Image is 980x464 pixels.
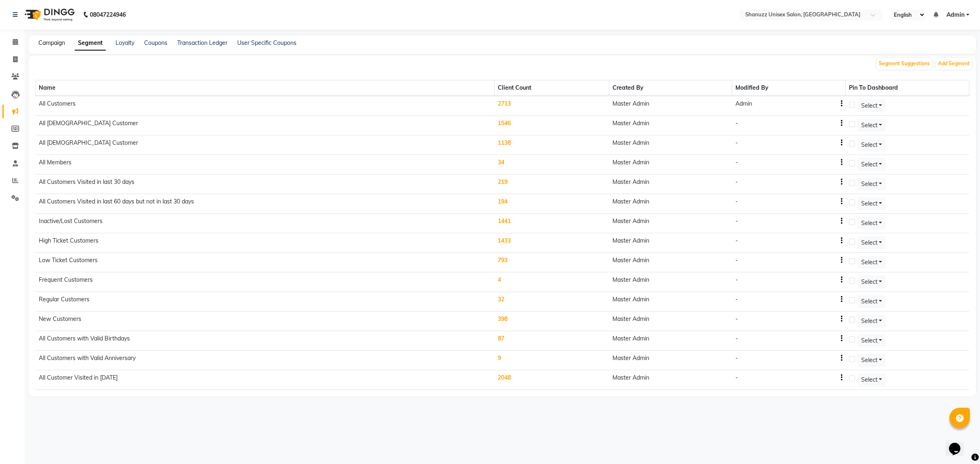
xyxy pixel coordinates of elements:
a: Segment [75,36,106,51]
td: 32 [494,292,609,312]
button: Select [857,197,886,210]
button: Select [857,334,886,347]
a: User Specific Coupons [237,39,296,46]
th: Client Count [494,80,609,96]
td: Frequent Customers [36,272,494,292]
td: All Customers Visited in last 30 days [36,175,494,194]
td: All Members [36,155,494,175]
div: - [735,256,738,265]
span: Select [861,259,878,266]
div: - [735,178,738,186]
td: Master Admin [609,272,732,292]
span: Select [861,219,878,227]
td: Master Admin [609,370,732,390]
a: Campaign [38,39,65,46]
div: - [735,119,738,128]
td: 2048 [494,370,609,390]
td: Master Admin [609,233,732,253]
button: Select [857,236,886,249]
td: 1433 [494,233,609,253]
td: All [DEMOGRAPHIC_DATA] Customer [36,116,494,135]
td: Master Admin [609,155,732,175]
th: Modified By [732,80,846,96]
td: Master Admin [609,214,732,233]
td: 793 [494,253,609,272]
td: All Customer Visited in [DATE] [36,370,494,390]
td: 4 [494,272,609,292]
td: All Customers Visited in last 60 days but not in last 30 days [36,194,494,214]
button: Select [857,276,886,288]
td: 1546 [494,116,609,135]
td: 1138 [494,135,609,155]
a: Transaction Ledger [177,39,227,46]
td: 2713 [494,96,609,116]
td: All Customers [36,96,494,116]
th: Name [36,80,494,96]
span: Select [861,180,878,188]
button: Select [857,373,886,386]
td: 87 [494,331,609,351]
td: Master Admin [609,116,732,135]
td: Low Ticket Customers [36,253,494,272]
b: 08047224946 [90,3,126,26]
span: Select [861,278,878,285]
div: - [735,295,738,304]
button: Select [857,295,886,308]
td: Master Admin [609,96,732,116]
td: 9 [494,351,609,370]
span: Select [861,298,878,305]
div: - [735,334,738,343]
td: 219 [494,175,609,194]
span: Select [861,376,878,383]
a: Coupons [144,39,167,46]
td: 1441 [494,214,609,233]
div: - [735,197,738,206]
button: Select [857,217,886,230]
img: logo [21,3,77,26]
td: High Ticket Customers [36,233,494,253]
div: - [735,139,738,147]
td: Master Admin [609,312,732,331]
td: All Customers with Valid Anniversary [36,351,494,370]
iframe: chat widget [946,431,972,456]
span: Select [861,239,878,246]
td: New Customers [36,312,494,331]
div: Admin [735,99,752,108]
td: Master Admin [609,331,732,351]
button: Select [857,354,886,367]
span: Select [861,337,878,344]
th: Created By [609,80,732,96]
td: All [DEMOGRAPHIC_DATA] Customer [36,135,494,155]
div: - [735,236,738,245]
div: - [735,158,738,167]
td: Inactive/Lost Customers [36,214,494,233]
button: Select [857,315,886,327]
td: Regular Customers [36,292,494,312]
td: Master Admin [609,292,732,312]
td: All Customers with Valid Birthdays [36,331,494,351]
div: - [735,276,738,284]
td: 194 [494,194,609,214]
a: Loyalty [116,39,134,46]
button: Select [857,256,886,269]
span: Select [861,356,878,364]
td: 398 [494,312,609,331]
button: Select [857,178,886,190]
div: - [735,217,738,225]
div: - [735,315,738,323]
td: Master Admin [609,253,732,272]
td: Master Admin [609,194,732,214]
td: Master Admin [609,175,732,194]
span: Select [861,317,878,325]
td: Master Admin [609,351,732,370]
td: 34 [494,155,609,175]
div: - [735,373,738,382]
span: Select [861,200,878,207]
div: - [735,354,738,362]
td: Master Admin [609,135,732,155]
